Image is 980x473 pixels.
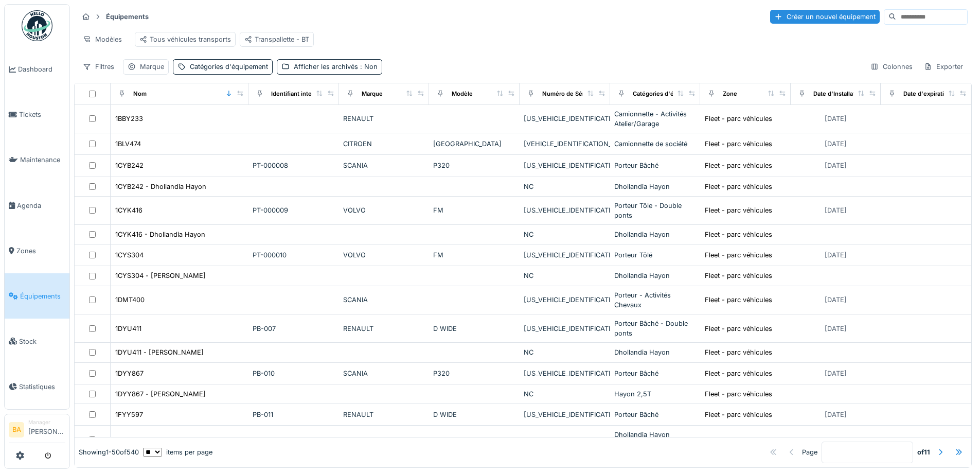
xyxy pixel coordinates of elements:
div: D WIDE [433,324,515,334]
div: Numéro de Série [542,90,590,98]
div: 1CYB242 [115,161,144,170]
li: [PERSON_NAME] [28,418,65,441]
div: 1DMT400 [115,295,145,305]
div: Dhollandia [343,435,425,445]
div: 1CYS304 [115,250,144,260]
div: [GEOGRAPHIC_DATA] [433,139,515,149]
div: Marque [140,62,164,72]
div: Porteur Tôle - Double ponts [614,201,697,220]
div: Afficher les archivés [294,62,378,72]
div: NC [524,271,606,281]
a: Équipements [5,273,69,319]
div: Dhollandia Hayon [614,182,697,191]
div: [DATE] [825,139,847,149]
div: Dhollandia Hayon rabatable [614,430,697,449]
div: Fleet - parc véhicules [705,271,772,281]
div: Porteur Bâché [614,410,697,419]
div: Fleet - parc véhicules [705,182,772,191]
div: FM [433,205,515,215]
div: NC [524,230,606,239]
div: Marque [362,90,383,98]
div: Porteur - Activités Chevaux [614,290,697,310]
div: [DATE] [825,324,847,334]
div: Fleet - parc véhicules [705,347,772,357]
div: 1FYY597 [115,410,143,419]
div: Catégories d'équipement [633,90,704,98]
div: Fleet - parc véhicules [705,435,772,445]
div: [DATE] [825,161,847,170]
div: Fleet - parc véhicules [705,161,772,170]
div: [DATE] [825,369,847,378]
div: [US_VEHICLE_IDENTIFICATION_NUMBER] [524,161,606,170]
div: [US_VEHICLE_IDENTIFICATION_NUMBER] [524,295,606,305]
div: PT-000010 [253,250,335,260]
div: Porteur Bâché - Double ponts [614,319,697,338]
div: D WIDE [433,410,515,419]
a: Dashboard [5,47,69,92]
div: P320 [433,369,515,378]
div: Créer un nouvel équipement [770,10,880,24]
div: PT-000009 [253,205,335,215]
div: NC [524,389,606,399]
span: Maintenance [20,155,65,165]
div: 1DYY867 [115,369,144,378]
div: Catégories d'équipement [190,62,268,72]
div: [VEHICLE_IDENTIFICATION_NUMBER] [524,139,606,149]
div: [DATE] [825,205,847,215]
div: Nom [133,90,147,98]
span: Tickets [19,110,65,119]
div: Colonnes [866,59,917,74]
div: DHLM 30 [433,435,515,445]
div: Fleet - parc véhicules [705,369,772,378]
div: [US_VEHICLE_IDENTIFICATION_NUMBER] [524,369,606,378]
div: 1CYK416 - Dhollandia Hayon [115,230,205,239]
div: PT-000008 [253,161,335,170]
div: [DATE] [825,410,847,419]
div: 1BBY233 [115,114,143,124]
div: Hayon 2,5T [614,389,697,399]
div: Modèle [452,90,473,98]
div: Identifiant interne [271,90,321,98]
div: Fleet - parc véhicules [705,250,772,260]
div: 1DYY867 - [PERSON_NAME] [115,389,206,399]
div: Dhollandia Hayon [614,347,697,357]
span: Stock [19,337,65,346]
div: SCANIA [343,161,425,170]
div: NC [524,182,606,191]
div: 1DYU411 - [PERSON_NAME] [115,347,204,357]
span: Équipements [20,291,65,301]
a: Zones [5,228,69,273]
div: [DATE] [825,250,847,260]
div: 1DYU411 [115,324,141,334]
div: FM [433,250,515,260]
li: BA [9,422,24,437]
div: [US_VEHICLE_IDENTIFICATION_NUMBER] [524,205,606,215]
div: Transpallette - BT [244,34,309,44]
span: Statistiques [19,382,65,392]
div: Fleet - parc véhicules [705,114,772,124]
div: Porteur Tôlé [614,250,697,260]
div: [US_VEHICLE_IDENTIFICATION_NUMBER] [524,250,606,260]
a: Stock [5,319,69,364]
div: VOLVO [343,205,425,215]
strong: of 11 [917,447,930,457]
a: Agenda [5,183,69,228]
div: 1CYK416 [115,205,142,215]
div: RENAULT [343,410,425,419]
div: Date d'Installation [813,90,864,98]
span: Dashboard [18,64,65,74]
div: [DATE] [825,114,847,124]
div: Camionnette - Activités Atelier/Garage [614,109,697,129]
div: Porteur Bâché [614,369,697,378]
a: Maintenance [5,137,69,183]
div: Showing 1 - 50 of 540 [79,447,139,457]
div: Fleet - parc véhicules [705,410,772,419]
a: Tickets [5,92,69,137]
div: Manager [28,418,65,426]
div: items per page [143,447,212,457]
div: Modèles [78,32,127,47]
div: Fleet - parc véhicules [705,205,772,215]
div: Exporter [919,59,968,74]
div: 1CYS304 - [PERSON_NAME] [115,271,206,281]
strong: Équipements [102,12,153,22]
